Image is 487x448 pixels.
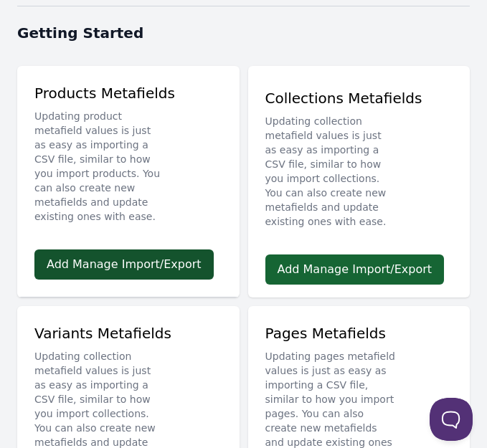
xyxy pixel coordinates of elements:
iframe: Toggle Customer Support [430,398,473,441]
div: Collections Metafields [265,88,453,237]
p: Updating product metafield values is just as easy as importing a CSV file, similar to how you imp... [34,103,222,224]
p: Updating collection metafield values is just as easy as importing a CSV file, similar to how you ... [265,108,453,229]
a: Add Manage Import/Export [265,254,445,285]
h1: Getting Started [17,23,470,43]
a: Add Manage Import/Export [34,249,214,280]
div: Products Metafields [34,83,222,232]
